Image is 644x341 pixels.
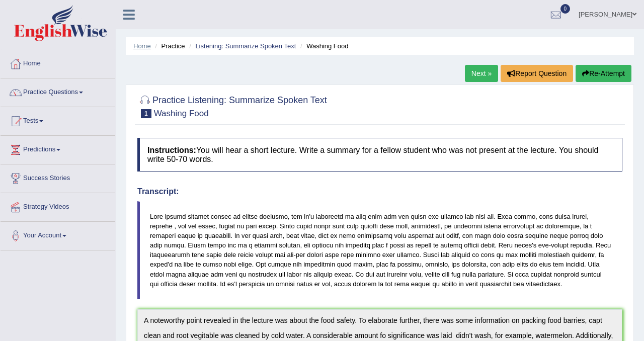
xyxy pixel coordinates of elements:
small: Washing Food [154,109,209,118]
a: Listening: Summarize Spoken Text [195,42,296,50]
a: Practice Questions [1,78,115,104]
a: Home [133,42,151,50]
a: Predictions [1,136,115,161]
h4: Transcript: [137,187,622,196]
a: Strategy Videos [1,193,115,218]
button: Report Question [501,65,573,82]
button: Re-Attempt [576,65,631,82]
h4: You will hear a short lecture. Write a summary for a fellow student who was not present at the le... [137,138,622,172]
b: Instructions: [147,146,196,154]
li: Washing Food [298,41,349,51]
span: 1 [141,109,151,118]
a: Tests [1,107,115,132]
span: 0 [560,4,571,14]
a: Success Stories [1,164,115,190]
li: Practice [152,41,185,51]
a: Next » [465,65,498,82]
h2: Practice Listening: Summarize Spoken Text [137,93,327,118]
blockquote: Lore ipsumd sitamet consec ad elitse doeiusmo, tem in'u laboreetd ma aliq enim adm ven quisn exe ... [137,201,622,299]
a: Your Account [1,222,115,247]
a: Home [1,50,115,75]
